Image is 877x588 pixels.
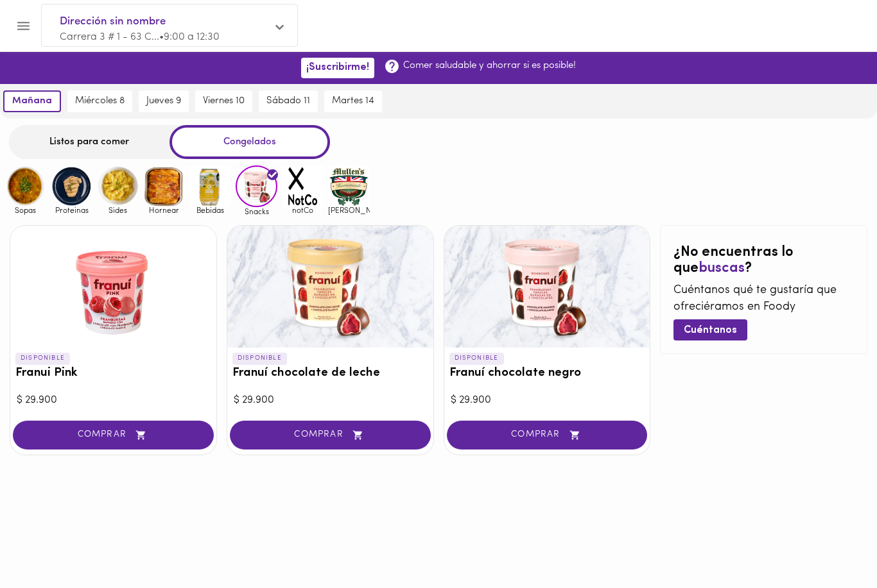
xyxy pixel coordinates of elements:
[282,206,324,214] span: notCo
[9,125,169,159] div: Listos para comer
[403,59,576,72] p: Comer saludable y ahorrar si es posible!
[282,165,324,207] img: notCo
[324,90,382,112] button: martes 14
[189,165,231,207] img: Bebidas
[4,165,46,207] img: Sopas
[673,319,747,340] button: Cuéntanos
[684,324,737,337] span: Cuéntanos
[803,514,864,575] iframe: Messagebird Livechat Widget
[15,367,211,380] h3: Franui Pink
[3,90,61,112] button: mañana
[328,206,370,214] span: [PERSON_NAME]
[673,283,854,315] p: Cuéntanos qué te gustaría que ofreciéramos en Foody
[169,125,330,159] div: Congelados
[17,393,210,408] div: $ 29.900
[60,32,220,42] span: Carrera 3 # 1 - 63 C... • 9:00 a 12:30
[449,367,645,380] h3: Franuí chocolate negro
[236,207,277,215] span: Snacks
[234,393,427,408] div: $ 29.900
[29,430,198,441] span: COMPRAR
[449,353,504,364] p: DISPONIBLE
[51,206,92,214] span: Proteinas
[8,10,39,42] button: Menu
[139,90,189,112] button: jueves 9
[230,421,431,449] button: COMPRAR
[332,96,374,107] span: martes 14
[4,206,46,214] span: Sopas
[75,96,125,107] span: miércoles 8
[13,421,214,449] button: COMPRAR
[699,261,745,276] span: buscas
[259,90,318,112] button: sábado 11
[195,90,252,112] button: viernes 10
[12,96,52,107] span: mañana
[301,58,374,78] button: ¡Suscribirme!
[673,245,854,276] h2: ¿No encuentras lo que ?
[146,96,181,107] span: jueves 9
[189,206,231,214] span: Bebidas
[67,90,132,112] button: miércoles 8
[97,165,139,207] img: Sides
[15,353,70,364] p: DISPONIBLE
[266,96,310,107] span: sábado 11
[246,430,415,441] span: COMPRAR
[328,165,370,207] img: mullens
[143,206,185,214] span: Hornear
[236,165,277,207] img: Snacks
[447,421,648,449] button: COMPRAR
[232,367,428,380] h3: Franuí chocolate de leche
[97,206,139,214] span: Sides
[203,96,245,107] span: viernes 10
[10,226,216,348] div: Franui Pink
[232,353,287,364] p: DISPONIBLE
[51,165,92,207] img: Proteinas
[143,165,185,207] img: Hornear
[451,393,644,408] div: $ 29.900
[227,226,433,348] div: Franuí chocolate de leche
[463,430,632,441] span: COMPRAR
[444,226,650,348] div: Franuí chocolate negro
[306,62,369,74] span: ¡Suscribirme!
[60,13,266,30] span: Dirección sin nombre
